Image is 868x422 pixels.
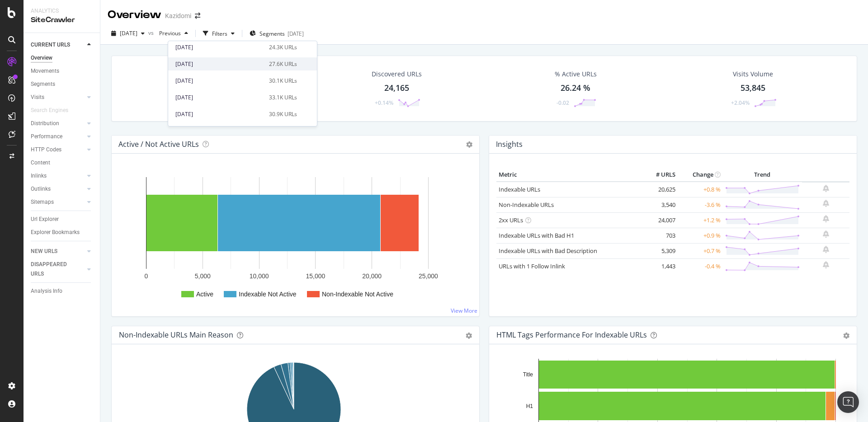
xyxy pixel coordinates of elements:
td: -0.4 % [678,258,723,274]
div: Open Intercom Messenger [837,391,859,413]
div: arrow-right-arrow-left [195,13,200,19]
div: Analytics [31,7,93,15]
div: Sitemaps [31,197,54,207]
div: Kazidomi [165,11,191,20]
text: 5,000 [195,272,211,280]
td: +1.2 % [678,212,723,228]
div: SiteCrawler [31,15,93,25]
div: Segments [31,80,55,89]
div: gear [843,333,849,339]
button: Filters [199,26,238,41]
td: 5,309 [642,243,678,258]
div: HTTP Codes [31,145,61,155]
div: bell-plus [823,215,829,222]
div: Url Explorer [31,215,59,224]
button: [DATE] [108,26,148,41]
a: DISAPPEARED URLS [31,260,85,279]
span: Segments [259,30,285,38]
a: Indexable URLs with Bad Description [499,247,597,255]
text: Active [196,291,213,298]
td: 3,540 [642,197,678,212]
div: % Active URLs [555,70,597,79]
div: 24,165 [384,82,409,94]
a: Search Engines [31,106,77,115]
div: 53,845 [741,82,765,94]
a: 2xx URLs [499,216,523,224]
h4: Active / Not Active URLs [118,138,199,150]
div: +2.04% [731,99,750,107]
text: 0 [145,272,148,280]
div: 26.24 % [561,82,590,94]
div: bell-plus [823,261,829,268]
div: 24.3K URLs [269,43,297,52]
div: 33.1K URLs [269,94,297,102]
button: Segments[DATE] [246,26,307,41]
div: Overview [108,7,161,23]
a: CURRENT URLS [31,40,85,50]
div: Outlinks [31,184,51,194]
svg: A chart. [119,168,472,309]
text: H1 [526,403,533,409]
text: 25,000 [419,272,438,280]
a: Non-Indexable URLs [499,201,554,209]
div: 30.1K URLs [269,77,297,85]
span: vs [148,29,156,37]
text: 15,000 [306,272,325,280]
div: 27.6K URLs [269,60,297,68]
div: gear [466,333,472,339]
a: Sitemaps [31,197,85,207]
text: Non-Indexable Not Active [322,291,393,298]
div: [DATE] [175,77,264,85]
td: 24,007 [642,212,678,228]
div: [DATE] [288,30,304,38]
a: Overview [31,53,94,63]
div: bell-plus [823,246,829,253]
div: [DATE] [175,110,264,118]
div: Performance [31,132,62,141]
a: Outlinks [31,184,85,194]
th: Trend [723,168,802,182]
a: Content [31,158,94,168]
td: +0.7 % [678,243,723,258]
a: Performance [31,132,85,141]
div: CURRENT URLS [31,40,70,50]
div: [DATE] [175,60,264,68]
div: Visits Volume [733,70,773,79]
a: Segments [31,80,94,89]
span: 2025 Sep. 21st [120,29,137,37]
a: URLs with 1 Follow Inlink [499,262,565,270]
div: Visits [31,93,44,102]
div: Search Engines [31,106,68,115]
div: bell-plus [823,230,829,238]
div: [DATE] [175,94,264,102]
div: Distribution [31,119,59,128]
a: Indexable URLs [499,185,540,193]
div: bell-plus [823,185,829,192]
div: Filters [212,30,227,38]
text: 10,000 [250,272,269,280]
th: Change [678,168,723,182]
div: DISAPPEARED URLS [31,260,76,279]
td: 1,443 [642,258,678,274]
td: 703 [642,228,678,243]
div: Inlinks [31,171,47,181]
h4: Insights [496,138,523,150]
div: Overview [31,53,52,63]
div: HTML Tags Performance for Indexable URLs [496,330,647,339]
div: Analysis Info [31,286,62,296]
a: HTTP Codes [31,145,85,155]
div: 30.9K URLs [269,110,297,118]
div: Discovered URLs [372,70,422,79]
span: Previous [156,29,181,37]
a: View More [451,307,477,314]
i: Options [466,141,472,148]
td: +0.9 % [678,228,723,243]
a: Distribution [31,119,85,128]
a: NEW URLS [31,247,85,256]
div: Non-Indexable URLs Main Reason [119,330,233,339]
a: Analysis Info [31,286,94,296]
text: Indexable Not Active [239,291,297,298]
div: Explorer Bookmarks [31,228,80,237]
div: [DATE] [175,43,264,52]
